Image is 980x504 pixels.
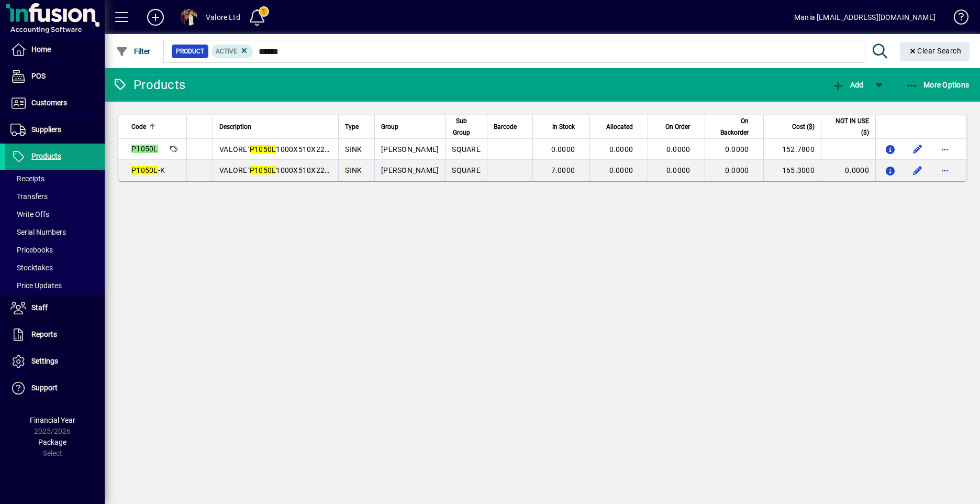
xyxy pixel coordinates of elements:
[946,2,967,36] a: Knowledge Base
[31,152,61,160] span: Products
[5,259,105,277] a: Stocktakes
[172,8,206,27] button: Profile
[113,42,153,61] button: Filter
[609,166,633,174] span: 0.0000
[828,115,869,138] span: NOT IN USE ($)
[116,47,151,56] span: Filter
[345,121,368,133] div: Type
[381,166,439,174] span: [PERSON_NAME]
[31,125,61,134] span: Suppliers
[10,192,48,201] span: Transfers
[10,246,53,254] span: Pricebooks
[452,166,481,174] span: SQUARE
[5,37,105,63] a: Home
[539,121,584,133] div: In Stock
[551,166,575,174] span: 7.0000
[206,9,240,26] div: Valore Ltd
[345,121,359,133] span: Type
[666,166,691,174] span: 0.0000
[381,121,439,133] div: Group
[5,348,105,375] a: Settings
[216,48,237,55] span: Active
[552,121,575,133] span: In Stock
[711,115,758,138] div: On Backorder
[31,330,57,338] span: Reports
[31,357,58,365] span: Settings
[131,166,165,174] span: -K
[666,145,691,154] span: 0.0000
[763,139,820,160] td: 152.7800
[219,145,406,154] span: VALORE` 1000X510X225 TOP 1B SINK =0.17M3
[906,81,970,89] span: More Options
[131,121,180,133] div: Code
[937,162,953,179] button: More options
[829,75,866,94] button: Add
[250,145,276,154] em: P1050L
[654,121,699,133] div: On Order
[711,115,749,138] span: On Backorder
[131,145,158,153] em: P1050L
[5,295,105,321] a: Staff
[5,170,105,188] a: Receipts
[5,117,105,143] a: Suppliers
[551,145,575,154] span: 0.0000
[725,166,749,174] span: 0.0000
[5,90,105,116] a: Customers
[900,42,970,61] button: Clear
[937,141,953,158] button: More options
[381,121,398,133] span: Group
[763,160,820,181] td: 165.3000
[794,9,936,26] div: Mania [EMAIL_ADDRESS][DOMAIN_NAME]
[211,45,253,58] mat-chip: Activation Status: Active
[5,322,105,348] a: Reports
[139,8,172,27] button: Add
[219,166,374,174] span: VALORE` 1000X510X225 TOP 1B SINK
[31,98,67,107] span: Customers
[665,121,690,133] span: On Order
[345,166,362,174] span: SINK
[821,160,875,181] td: 0.0000
[452,115,481,138] div: Sub Group
[5,205,105,223] a: Write Offs
[725,145,749,154] span: 0.0000
[38,438,66,446] span: Package
[219,121,332,133] div: Description
[10,174,44,183] span: Receipts
[31,72,46,80] span: POS
[250,166,276,174] em: P1050L
[219,121,251,133] span: Description
[381,145,439,154] span: [PERSON_NAME]
[908,47,962,55] span: Clear Search
[176,46,204,57] span: Product
[792,121,815,133] span: Cost ($)
[494,121,517,133] span: Barcode
[5,188,105,205] a: Transfers
[10,264,53,272] span: Stocktakes
[452,115,471,138] span: Sub Group
[10,210,49,218] span: Write Offs
[31,45,51,53] span: Home
[5,241,105,259] a: Pricebooks
[494,121,526,133] div: Barcode
[832,81,863,89] span: Add
[606,121,633,133] span: Allocated
[596,121,642,133] div: Allocated
[30,416,75,424] span: Financial Year
[909,162,926,179] button: Edit
[31,303,48,312] span: Staff
[909,141,926,158] button: Edit
[345,145,362,154] span: SINK
[5,63,105,90] a: POS
[131,166,158,174] em: P1050L
[609,145,633,154] span: 0.0000
[10,281,62,290] span: Price Updates
[903,75,972,94] button: More Options
[113,76,185,93] div: Products
[10,228,66,236] span: Serial Numbers
[31,384,58,392] span: Support
[5,223,105,241] a: Serial Numbers
[452,145,481,154] span: SQUARE
[5,375,105,401] a: Support
[131,121,146,133] span: Code
[5,277,105,294] a: Price Updates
